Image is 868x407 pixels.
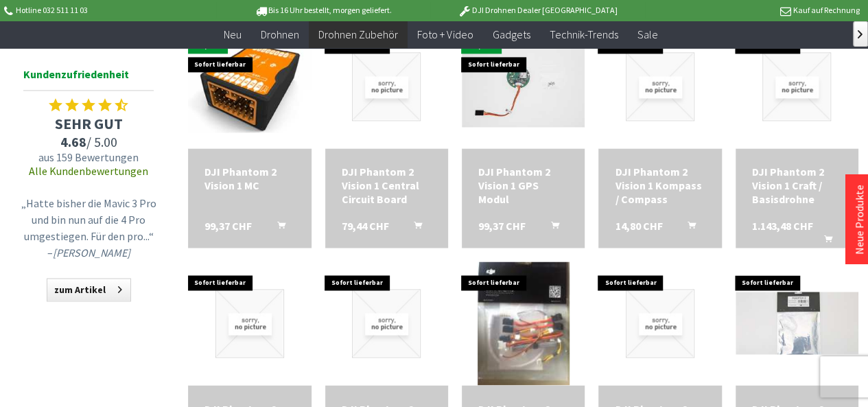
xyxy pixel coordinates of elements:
button: In den Warenkorb [261,219,294,237]
img: DJI Phantom 2 FPV Kabel &amp; Hub [736,292,858,353]
button: In den Warenkorb [808,233,841,251]
a: Neue Produkte [852,185,866,255]
a: Gadgets [482,21,539,49]
button: In den Warenkorb [671,219,704,237]
span: / 5.00 [16,133,161,150]
img: DJI Phantom 2 Vision FPV Handyhalter / FPV Phone Holder [215,289,284,358]
span: Drohnen Zubehör [318,27,398,41]
span: 1.143,48 CHF [752,219,813,233]
div: DJI Phantom 2 Vision 1 Central Circuit Board [342,165,432,206]
a: DJI Phantom 2 Vision 1 Kompass / Compass 14,80 CHF In den Warenkorb [615,165,705,206]
span: SEHR GUT [16,114,161,133]
span: Drohnen [261,27,299,41]
img: DJI Phantom 2 Vision 1 Kabelset / Cable Pack [478,261,570,385]
span:  [858,30,863,38]
span: aus 159 Bewertungen [16,150,161,164]
p: Hotline 032 511 11 03 [1,2,215,19]
a: DJI Phantom 2 Vision 1 Craft / Basisdrohne 1.143,48 CHF In den Warenkorb [752,165,842,206]
div: DJI Phantom 2 Vision 1 Craft / Basisdrohne [752,165,842,206]
span: Foto + Video [417,27,473,41]
img: DJI Phantom 2 Vision 1 Craft / Basisdrohne [762,52,831,121]
span: Neu [224,27,242,41]
em: [PERSON_NAME] [53,246,130,259]
img: DJI Phantom 2 Vision 1 MC [188,40,311,132]
span: Kundenzufriedenheit [23,65,154,91]
a: DJI Phantom 2 Vision 1 GPS Modul 99,37 CHF In den Warenkorb [478,165,568,206]
a: zum Artikel [47,278,131,301]
div: DJI Phantom 2 Vision 1 Kompass / Compass [615,165,705,206]
a: Technik-Trends [539,21,627,49]
a: Sale [627,21,667,49]
p: Kauf auf Rechnung [645,2,859,19]
a: Drohnen [251,21,309,49]
a: DJI Phantom 2 Vision 1 MC 99,37 CHF In den Warenkorb [204,165,294,192]
img: DJI Phantom 2 Vision 1 Landestellpads / Landing Gear Pads [626,289,694,358]
div: DJI Phantom 2 Vision 1 GPS Modul [478,165,568,206]
div: DJI Phantom 2 Vision 1 MC [204,165,294,192]
a: Neu [214,21,251,49]
a: Drohnen Zubehör [309,21,408,49]
p: Bis 16 Uhr bestellt, morgen geliefert. [216,2,430,19]
a: DJI Phantom 2 Vision 1 Central Circuit Board 79,44 CHF In den Warenkorb [342,165,432,206]
img: DJI Phantom 2 Vision 1 Central Circuit Board [352,52,421,121]
img: DJI Phantom 2 Vision 1 Kompass / Compass [626,52,694,121]
a: Foto + Video [408,21,482,49]
p: „Hatte bisher die Mavic 3 Pro und bin nun auf die 4 Pro umgestiegen. Für den pro...“ – [20,195,157,261]
span: 4.68 [60,133,86,150]
span: 14,80 CHF [615,219,662,233]
span: Sale [637,27,657,41]
a: Alle Kundenbewertungen [29,164,148,178]
button: In den Warenkorb [397,219,430,237]
span: 79,44 CHF [342,219,389,233]
span: Technik-Trends [549,27,618,41]
span: Gadgets [492,27,530,41]
img: DJI Phantom 2 Vision 1 Gummi Dämpfer / Rubber Damper [352,289,421,358]
p: DJI Drohnen Dealer [GEOGRAPHIC_DATA] [430,2,644,19]
span: 99,37 CHF [478,219,526,233]
img: DJI Phantom 2 Vision 1 GPS Modul [462,45,585,128]
button: In den Warenkorb [534,219,567,237]
span: 99,37 CHF [204,219,252,233]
